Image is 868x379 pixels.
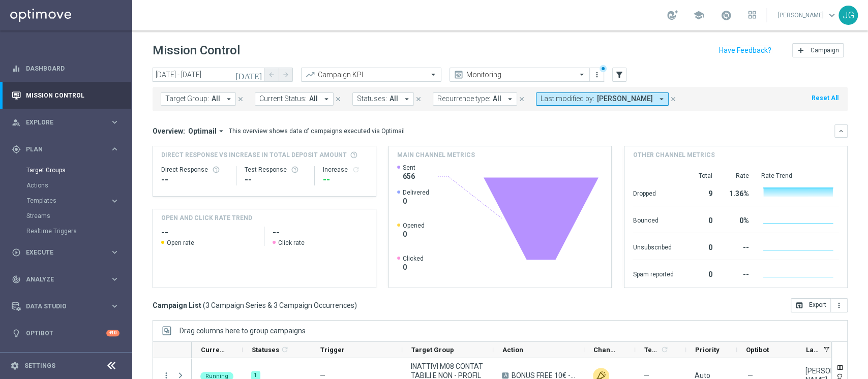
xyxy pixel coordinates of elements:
[26,178,131,193] div: Actions
[161,166,228,174] div: Direct Response
[234,68,264,83] button: [DATE]
[12,55,119,82] div: Dashboard
[106,330,119,336] div: +10
[281,345,289,354] i: refresh
[797,46,805,54] i: add
[229,127,405,136] div: This overview shows data of campaigns executed via Optimail
[685,172,712,180] div: Total
[110,274,119,284] i: keyboard_arrow_right
[320,346,345,354] span: Trigger
[26,227,106,235] a: Realtime Triggers
[433,92,517,106] button: Recurrence type: All arrow_drop_down
[245,174,307,186] div: --
[26,320,106,346] a: Optibot
[335,96,342,103] i: close
[110,117,119,127] i: keyboard_arrow_right
[11,302,120,310] button: Data Studio keyboard_arrow_right
[153,127,185,136] h3: Overview:
[26,249,110,256] span: Execute
[11,118,120,127] button: person_search Explore keyboard_arrow_right
[110,247,119,257] i: keyboard_arrow_right
[26,181,106,189] a: Actions
[659,344,669,355] span: Calculate column
[670,96,677,103] i: close
[161,150,347,160] span: Direct Response VS Increase In Total Deposit Amount
[185,127,229,136] button: Optimail arrow_drop_down
[12,145,21,154] i: gps_fixed
[357,94,387,103] span: Statuses:
[633,150,714,160] h4: Other channel metrics
[11,275,120,283] div: track_changes Analyze keyboard_arrow_right
[795,301,803,309] i: open_in_browser
[26,224,131,239] div: Realtime Triggers
[450,68,590,82] ng-select: Monitoring
[12,64,21,73] i: equalizer
[541,94,594,103] span: Last modified by:
[110,196,119,206] i: keyboard_arrow_right
[597,94,653,103] span: [PERSON_NAME]
[309,94,318,103] span: All
[12,118,110,127] div: Explore
[27,198,100,204] span: Templates
[791,298,831,312] button: open_in_browser Export
[11,329,120,337] div: lightbulb Optibot +10
[390,94,398,103] span: All
[11,91,120,100] button: Mission Control
[746,346,769,354] span: Optibot
[252,346,279,354] span: Statuses
[669,93,678,105] button: close
[224,94,233,104] i: arrow_drop_down
[402,94,411,104] i: arrow_drop_down
[791,301,848,309] multiple-options-button: Export to CSV
[633,238,673,255] div: Unsubscribed
[403,197,429,206] span: 0
[693,10,704,21] span: school
[724,238,749,255] div: --
[600,65,607,72] div: There are unsaved changes
[352,166,360,174] i: refresh
[397,150,475,160] h4: Main channel metrics
[27,198,110,204] div: Templates
[719,47,771,54] input: Have Feedback?
[502,346,523,354] span: Action
[403,172,415,181] span: 656
[826,10,837,21] span: keyboard_arrow_down
[26,303,110,309] span: Data Studio
[12,82,119,109] div: Mission Control
[657,94,666,104] i: arrow_drop_down
[761,172,839,180] div: Rate Trend
[24,363,55,369] a: Settings
[12,118,21,127] i: person_search
[685,238,712,255] div: 0
[161,227,256,239] h2: --
[26,55,119,82] a: Dashboard
[12,320,119,346] div: Optibot
[26,163,131,178] div: Target Groups
[403,263,424,272] span: 0
[179,327,306,335] span: Drag columns here to group campaigns
[724,184,749,201] div: 1.36%
[811,92,840,104] button: Reset All
[11,145,120,153] button: gps_fixed Plan keyboard_arrow_right
[831,298,848,312] button: more_vert
[633,265,673,281] div: Spam reported
[245,166,307,174] div: Test Response
[323,174,368,186] div: --
[305,70,315,80] i: trending_up
[633,184,673,201] div: Dropped
[403,164,415,172] span: Sent
[26,193,131,208] div: Templates
[259,94,307,103] span: Current Status:
[179,327,306,335] div: Row Groups
[415,96,422,103] i: close
[12,248,110,257] div: Execute
[593,346,618,354] span: Channel
[279,344,289,355] span: Calculate column
[11,65,120,73] div: equalizer Dashboard
[334,93,343,105] button: close
[11,248,120,257] div: play_circle_outline Execute keyboard_arrow_right
[502,372,508,378] span: A
[301,68,441,82] ng-select: Campaign KPI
